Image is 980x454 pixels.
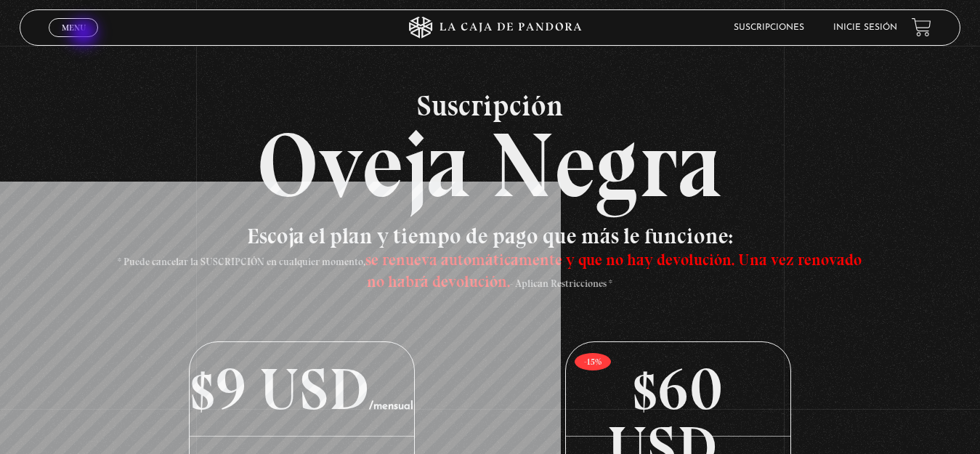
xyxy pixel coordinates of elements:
[20,91,960,211] h2: Oveja Negra
[369,401,413,412] span: /mensual
[734,23,804,32] a: Suscripciones
[57,35,91,45] span: Cerrar
[190,342,414,437] p: $9 USD
[20,91,960,120] span: Suscripción
[118,256,862,290] span: * Puede cancelar la SUSCRIPCIÓN en cualquier momento, - Aplican Restricciones *
[113,225,866,291] h3: Escoja el plan y tiempo de pago que más le funcione:
[912,17,931,37] a: View your shopping cart
[833,23,897,32] a: Inicie sesión
[62,23,86,32] span: Menu
[365,250,862,291] span: se renueva automáticamente y que no hay devolución. Una vez renovado no habrá devolución.
[566,342,790,437] p: $60 USD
